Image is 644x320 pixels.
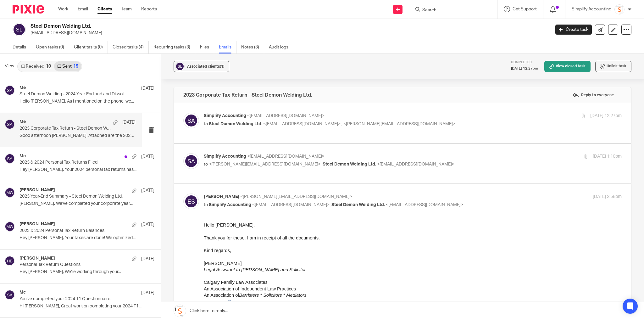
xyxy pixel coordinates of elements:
span: Steel Demon Welding Ltd. [331,203,385,207]
p: 2023 & 2024 Personal Tax Returns Filed [19,160,127,165]
i: Barristers * Solicitors * Mediators [35,71,103,76]
p: [DATE] [122,119,136,126]
img: Screenshot%202023-11-29%20141159.png [614,4,625,14]
span: <[PERSON_NAME][EMAIL_ADDRESS][DOMAIN_NAME]> [240,194,352,199]
img: svg%3E [183,113,199,128]
p: [DATE] 12:27pm [511,66,538,71]
sup: th [25,77,28,82]
span: View [5,63,14,70]
p: [PERSON_NAME], We've completed your corporate year... [19,201,154,206]
img: svg%3E [5,222,15,232]
h2: Steel Demon Welding Ltd. [31,23,443,30]
a: [PERSON_NAME][EMAIL_ADDRESS][DOMAIN_NAME] [143,270,253,275]
img: svg%3E [5,290,15,300]
button: Unlink task [595,61,631,72]
p: [DATE] [141,222,154,228]
a: Team [121,6,132,12]
h4: [PERSON_NAME] [19,222,55,227]
h4: 2023 Corporate Tax Return - Steel Demon Welding Ltd. [183,92,312,98]
p: You've completed your 2024 T1 Questionnaire! [19,296,127,302]
p: 2023 & 2024 Personal Tax Return Balances [19,228,127,233]
p: [DATE] [141,154,154,160]
h4: Me [19,290,26,295]
p: [DATE] [141,188,154,194]
p: [DATE] 12:27pm [590,113,622,119]
img: svg%3E [183,153,199,169]
span: Steel Demon Welding Ltd. [323,162,376,166]
p: [EMAIL_ADDRESS][DOMAIN_NAME] [31,30,546,36]
span: Completed [511,61,532,64]
p: 2023 Corporate Tax Return - Steel Demon Welding Ltd. [19,126,112,131]
a: Audit logs [269,41,293,53]
img: svg%3E [5,119,15,129]
img: svg%3E [5,85,15,95]
span: <[PERSON_NAME][EMAIL_ADDRESS][DOMAIN_NAME]> [209,162,321,166]
a: Email [78,6,88,12]
span: <[EMAIL_ADDRESS][DOMAIN_NAME]> [377,162,454,166]
p: Simplify Accounting [572,6,611,12]
p: [DATE] [141,85,154,92]
p: Hey [PERSON_NAME], Your 2024 personal tax returns has... [19,167,154,172]
p: [DATE] [141,256,154,262]
a: Client tasks (0) [74,41,108,53]
span: <[EMAIL_ADDRESS][DOMAIN_NAME]> [247,154,325,159]
span: <[EMAIL_ADDRESS][DOMAIN_NAME]> [247,114,325,118]
a: Emails [219,41,236,53]
a: Details [13,41,31,53]
p: Hey [PERSON_NAME], Your taxes are done! We optimized... [19,235,154,241]
span: Steel Demon Welding Ltd. [209,122,262,126]
img: svg%3E [13,23,26,36]
span: Get Support [513,7,537,11]
span: <[EMAIL_ADDRESS][DOMAIN_NAME]> [252,203,330,207]
span: <[PERSON_NAME][EMAIL_ADDRESS][DOMAIN_NAME]> [343,122,455,126]
span: , [341,122,342,126]
p: 2023 Year-End Summary - Steel Demon Welding Ltd. [19,194,127,199]
a: Work [58,6,68,12]
span: [PERSON_NAME] [204,194,239,199]
span: Simplify Accounting [204,154,246,159]
div: 10 [46,64,51,69]
p: Steel Demon Welding - 2024 Year End and and Dissolution. [19,92,127,97]
span: , [330,203,331,207]
span: <[EMAIL_ADDRESS][DOMAIN_NAME]> [263,122,341,126]
a: View closed task [544,61,591,72]
a: Reports [141,6,157,12]
img: svg%3E [5,256,15,266]
span: Fax: [PHONE_NUMBER] [48,85,101,90]
span: Associated clients [187,65,225,68]
span: Simplify Accounting [209,203,251,207]
p: Hi [PERSON_NAME], Great work on completing your 2024 T1... [19,304,154,309]
p: Hello [PERSON_NAME]. As I mentioned on the phone, we... [19,99,154,104]
button: Associated clients(1) [174,61,229,72]
img: svg%3E [175,62,185,71]
p: Hey [PERSON_NAME], We're working through your... [19,269,154,275]
a: Sent15 [54,61,81,71]
h4: Me [19,119,26,125]
img: Pixie [13,5,44,14]
span: Simplify Accounting [204,114,246,118]
span: to [204,162,208,166]
input: Search [422,8,478,13]
div: 15 [73,64,78,69]
a: Files [200,41,214,53]
a: Create task [555,25,592,35]
p: Good afternoon [PERSON_NAME], Attached are the 2023... [19,133,136,138]
a: [EMAIL_ADDRESS][DOMAIN_NAME] [61,270,135,275]
h4: [PERSON_NAME] [19,188,55,193]
span: , [322,162,323,166]
a: Recurring tasks (3) [153,41,195,53]
span: (1) [220,65,225,68]
a: Received10 [18,61,54,71]
p: [DATE] 1:10pm [593,153,622,160]
h4: Me [19,154,26,159]
a: Clients [97,6,112,12]
a: Open tasks (0) [36,41,69,53]
img: svg%3E [5,188,15,198]
a: [EMAIL_ADDRESS][DOMAIN_NAME] [56,251,130,256]
h4: Me [19,85,26,91]
img: svg%3E [183,194,199,209]
p: [DATE] [141,290,154,296]
h4: [PERSON_NAME] [19,256,55,261]
span: Simplify Accounting [11,251,53,256]
p: Personal Tax Return Questions [19,262,127,267]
